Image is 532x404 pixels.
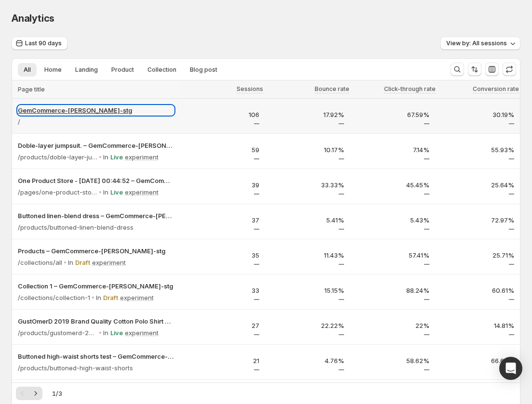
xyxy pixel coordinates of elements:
[18,293,90,302] p: /collections/collection-1
[356,286,429,295] p: 88.24%
[441,110,515,119] p: 30.19%
[12,13,54,24] span: Analytics
[24,66,31,74] span: All
[440,37,520,50] button: View by: All sessions
[125,152,159,162] p: experiment
[237,85,263,93] span: Sessions
[356,356,429,365] p: 58.62%
[468,63,481,76] button: Sort the results
[271,215,345,225] p: 5.41%
[92,258,126,267] p: experiment
[441,250,515,260] p: 25.71%
[18,211,174,221] button: Buttoned linen-blend dress – GemCommerce-[PERSON_NAME]-stg
[441,356,515,365] p: 66.67%
[52,389,62,398] span: 1 / 3
[451,63,464,76] button: Search and filter results
[18,222,133,232] p: /products/buttoned-linen-blend-dress
[186,321,259,330] p: 27
[356,180,429,190] p: 45.45%
[441,215,515,225] p: 72.97%
[16,387,42,400] nav: Pagination
[25,39,62,47] span: Last 90 days
[18,187,97,197] p: /pages/one-product-store-sep-7-00-44-52
[18,352,174,361] button: Buttoned high-waist shorts test – GemCommerce-[PERSON_NAME]-stg
[96,293,101,302] p: In
[186,180,259,190] p: 39
[18,316,174,326] button: GustOmerD 2019 Brand Quality Cotton Polo Shirt Men Solid Slim Fit Shor – GemCommerce-[PERSON_NAME...
[18,246,174,256] button: Products – GemCommerce-[PERSON_NAME]-stg
[103,328,108,338] p: In
[186,145,259,155] p: 59
[18,141,174,150] button: Doble-layer jumpsuit. – GemCommerce-[PERSON_NAME]-stg
[441,145,515,155] p: 55.93%
[186,215,259,225] p: 37
[44,66,62,74] span: Home
[18,281,174,291] button: Collection 1 – GemCommerce-[PERSON_NAME]-stg
[271,250,345,260] p: 11.43%
[499,357,522,380] div: Open Intercom Messenger
[110,187,123,197] p: Live
[18,363,133,373] p: /products/buttoned-high-waist-shorts
[18,152,97,162] p: /products/doble-layer-jumpsuit
[356,321,429,330] p: 22%
[271,321,345,330] p: 22.22%
[12,37,67,50] button: Last 90 days
[315,85,349,93] span: Bounce rate
[125,187,159,197] p: experiment
[190,66,217,74] span: Blog post
[186,250,259,260] p: 35
[271,180,345,190] p: 33.33%
[18,176,174,185] button: One Product Store - [DATE] 00:44:52 – GemCommerce-[PERSON_NAME]-stg
[18,117,20,127] p: /
[110,152,123,162] p: Live
[446,39,507,47] span: View by: All sessions
[75,258,90,267] p: Draft
[271,356,345,365] p: 4.76%
[441,321,515,330] p: 14.81%
[103,187,108,197] p: In
[356,250,429,260] p: 57.41%
[356,110,429,119] p: 67.59%
[18,328,97,338] p: /products/gustomerd-2019-brand-quality-cotton-polo-shirt-men-solid-slim-fit-short-sleeve-polos-me...
[110,328,123,338] p: Live
[356,145,429,155] p: 7.14%
[186,356,259,365] p: 21
[125,328,159,338] p: experiment
[120,293,154,302] p: experiment
[441,180,515,190] p: 25.64%
[68,258,73,267] p: In
[103,293,118,302] p: Draft
[384,85,436,93] span: Click-through rate
[18,86,45,93] span: Page title
[271,145,345,155] p: 10.17%
[356,215,429,225] p: 5.43%
[186,110,259,119] p: 106
[186,286,259,295] p: 33
[75,66,98,74] span: Landing
[18,258,62,267] p: /collections/all
[271,110,345,119] p: 17.92%
[147,66,176,74] span: Collection
[29,387,42,400] button: Next
[18,105,174,115] button: GemCommerce-[PERSON_NAME]-stg
[103,152,108,162] p: In
[271,286,345,295] p: 15.15%
[441,286,515,295] p: 60.61%
[473,85,519,93] span: Conversion rate
[111,66,134,74] span: Product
